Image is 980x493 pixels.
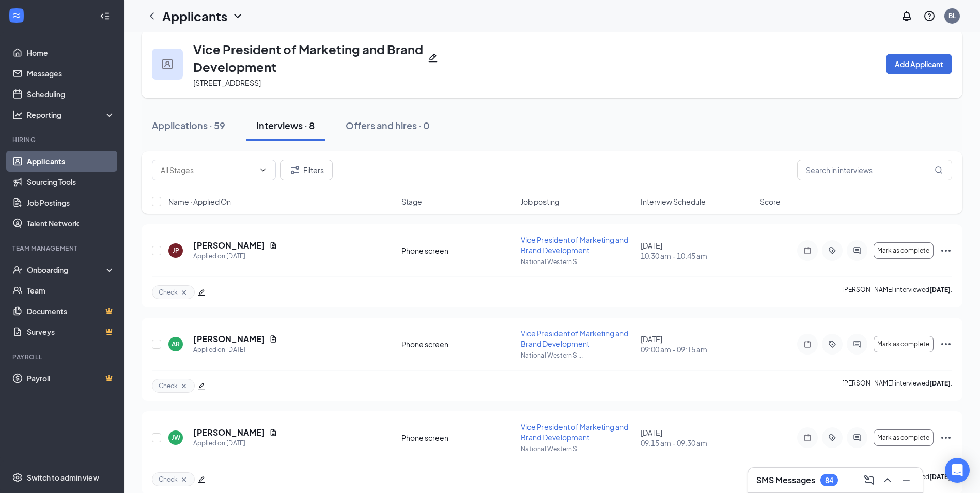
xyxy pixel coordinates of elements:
[193,427,265,438] h5: [PERSON_NAME]
[940,432,952,444] svg: Ellipses
[346,119,430,132] div: Offers and hires · 0
[27,84,115,104] a: Scheduling
[760,196,781,207] span: Score
[12,352,113,361] div: Payroll
[801,434,814,442] svg: Note
[269,335,277,343] svg: Document
[948,11,956,20] div: BL
[801,340,814,348] svg: Note
[27,151,115,172] a: Applicants
[231,10,244,22] svg: ChevronDown
[929,379,951,387] b: [DATE]
[173,246,179,255] div: JP
[269,241,277,250] svg: Document
[877,434,929,441] span: Mark as complete
[641,251,754,261] span: 10:30 am - 10:45 am
[198,382,205,390] span: edit
[289,164,301,176] svg: Filter
[900,10,913,22] svg: Notifications
[898,472,914,488] button: Minimize
[159,475,178,484] span: Check
[27,110,116,120] div: Reporting
[27,172,115,192] a: Sourcing Tools
[180,288,188,297] svg: Cross
[27,301,115,321] a: DocumentsCrown
[198,476,205,483] span: edit
[940,338,952,350] svg: Ellipses
[641,438,754,448] span: 09:15 am - 09:30 am
[146,10,158,22] svg: ChevronLeft
[874,336,934,352] button: Mark as complete
[180,475,188,484] svg: Cross
[842,379,952,393] p: [PERSON_NAME] interviewed .
[27,213,115,234] a: Talent Network
[428,53,438,63] svg: Pencil
[193,333,265,345] h5: [PERSON_NAME]
[826,434,838,442] svg: ActiveTag
[161,164,255,176] input: All Stages
[401,245,515,256] div: Phone screen
[881,474,894,486] svg: ChevronUp
[269,428,277,437] svg: Document
[27,472,99,483] div: Switch to admin view
[12,244,113,253] div: Team Management
[180,382,188,390] svg: Cross
[874,429,934,446] button: Mark as complete
[641,427,754,448] div: [DATE]
[162,7,227,25] h1: Applicants
[280,160,333,180] button: Filter Filters
[641,334,754,355] div: [DATE]
[825,476,833,485] div: 84
[259,166,267,174] svg: ChevronDown
[401,196,422,207] span: Stage
[641,344,754,355] span: 09:00 am - 09:15 am
[12,110,23,120] svg: Analysis
[27,321,115,342] a: SurveysCrown
[27,368,115,389] a: PayrollCrown
[521,329,628,348] span: Vice President of Marketing and Brand Development
[27,192,115,213] a: Job Postings
[756,474,815,486] h3: SMS Messages
[152,119,225,132] div: Applications · 59
[521,444,634,453] p: National Western S ...
[193,251,277,261] div: Applied on [DATE]
[826,340,838,348] svg: ActiveTag
[100,11,110,21] svg: Collapse
[12,265,23,275] svg: UserCheck
[886,54,952,74] button: Add Applicant
[929,473,951,481] b: [DATE]
[168,196,231,207] span: Name · Applied On
[401,339,515,349] div: Phone screen
[861,472,877,488] button: ComposeMessage
[159,288,178,297] span: Check
[172,433,180,442] div: JW
[935,166,943,174] svg: MagnifyingGlass
[256,119,315,132] div: Interviews · 8
[27,42,115,63] a: Home
[851,246,863,255] svg: ActiveChat
[12,472,23,483] svg: Settings
[879,472,896,488] button: ChevronUp
[193,240,265,251] h5: [PERSON_NAME]
[198,289,205,296] span: edit
[877,341,929,348] span: Mark as complete
[842,285,952,299] p: [PERSON_NAME] interviewed .
[172,340,180,348] div: AR
[851,434,863,442] svg: ActiveChat
[11,10,22,21] svg: WorkstreamLogo
[945,458,970,483] div: Open Intercom Messenger
[874,242,934,259] button: Mark as complete
[27,265,106,275] div: Onboarding
[193,78,261,87] span: [STREET_ADDRESS]
[851,340,863,348] svg: ActiveChat
[826,246,838,255] svg: ActiveTag
[521,235,628,255] span: Vice President of Marketing and Brand Development
[193,438,277,449] div: Applied on [DATE]
[521,196,559,207] span: Job posting
[641,196,706,207] span: Interview Schedule
[521,351,634,360] p: National Western S ...
[877,247,929,254] span: Mark as complete
[162,59,173,69] img: user icon
[193,345,277,355] div: Applied on [DATE]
